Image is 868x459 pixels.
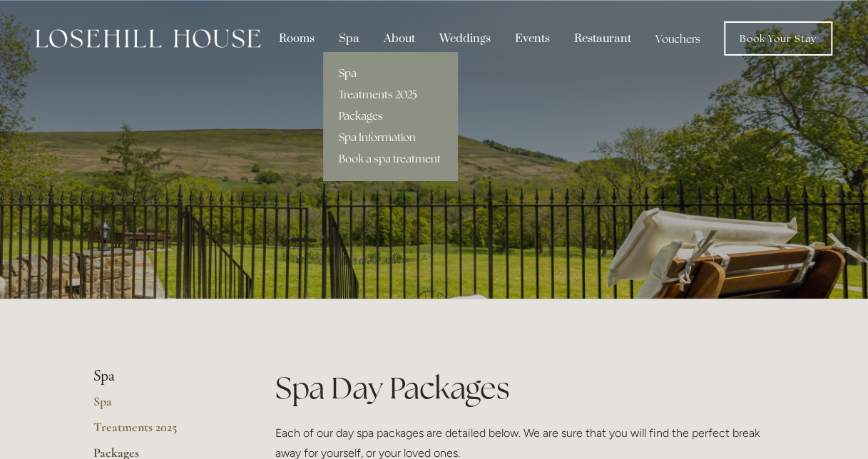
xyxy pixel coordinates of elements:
[323,127,457,148] a: Spa Information
[323,105,457,127] a: Packages
[373,25,426,52] div: About
[323,148,457,170] a: Book a spa treatment
[93,419,230,445] a: Treatments 2025
[323,63,457,84] a: Spa
[93,393,230,419] a: Spa
[645,25,711,52] a: Vouchers
[328,25,370,52] div: Spa
[93,367,230,386] li: Spa
[36,29,260,48] img: Losehill House
[275,367,775,409] h1: Spa Day Packages
[504,25,561,52] div: Events
[268,25,325,52] div: Rooms
[429,25,501,52] div: Weddings
[323,84,457,105] a: Treatments 2025
[563,25,642,52] div: Restaurant
[724,21,832,56] a: Book Your Stay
